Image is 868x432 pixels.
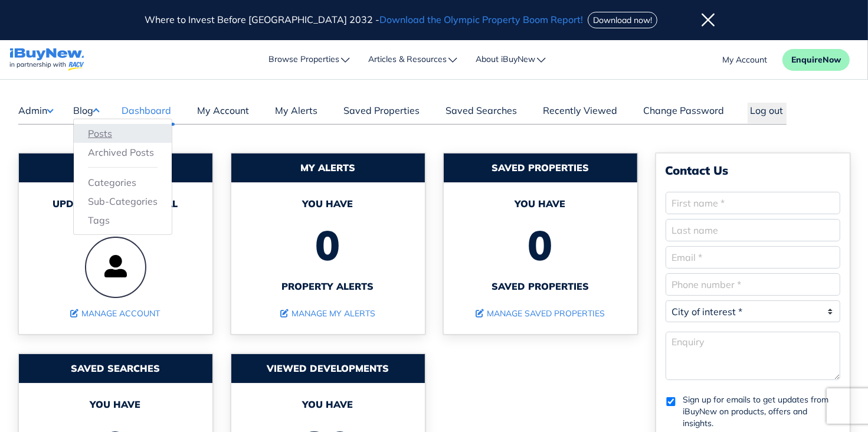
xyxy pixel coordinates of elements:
[666,192,840,214] input: First name *
[18,103,53,118] button: Admin
[88,175,158,189] a: Categories
[666,163,840,178] div: Contact Us
[341,103,423,123] a: Saved Properties
[666,246,840,269] input: Email *
[19,354,212,383] div: Saved Searches
[379,14,583,25] span: Download the Olympic Property Boom Report!
[243,279,413,293] span: property alerts
[666,219,840,241] input: Last name
[73,103,99,118] button: Blog
[666,273,840,296] input: Enter a valid phone number
[541,103,621,123] a: Recently Viewed
[88,213,158,227] a: Tags
[243,211,413,279] span: 0
[19,153,212,182] div: My Account
[456,279,625,293] span: Saved properties
[31,197,201,225] div: Update your personal details here
[273,103,321,123] a: My Alerts
[31,397,201,411] span: You have
[231,354,425,383] div: Viewed developments
[683,394,840,429] label: Sign up for emails to get updates from iBuyNew on products, offers and insights.
[588,12,657,28] button: Download now!
[85,237,146,298] img: user
[9,48,84,71] img: logo
[88,145,158,159] a: Archived Posts
[722,54,767,66] a: account
[823,54,841,65] span: Now
[456,211,625,279] span: 0
[243,397,413,411] span: You have
[71,308,161,319] a: Manage Account
[641,103,728,123] a: Change Password
[88,194,158,208] a: Sub-Categories
[280,308,375,319] a: Manage My Alerts
[119,103,175,123] a: Dashboard
[748,103,787,123] button: Log out
[476,308,605,319] a: Manage Saved Properties
[456,197,625,211] span: You have
[195,103,253,123] a: My Account
[782,49,850,71] button: EnquireNow
[231,153,425,182] div: My Alerts
[243,197,413,211] span: You have
[145,14,585,25] span: Where to Invest Before [GEOGRAPHIC_DATA] 2032 -
[9,45,84,74] a: navigations
[443,103,520,123] a: Saved Searches
[88,126,158,140] a: Posts
[444,153,637,182] div: Saved Properties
